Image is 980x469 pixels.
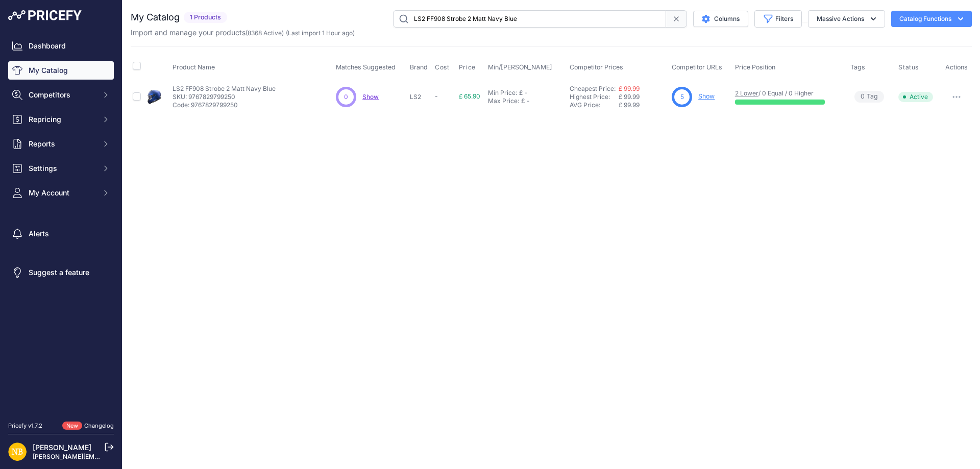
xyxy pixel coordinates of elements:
[619,101,668,109] div: £ 99.99
[29,163,95,174] span: Settings
[286,29,355,37] span: (Last import 1 Hour ago)
[393,10,666,28] input: Search
[173,85,276,93] p: LS2 FF908 Strobe 2 Matt Navy Blue
[488,89,517,97] div: Min Price:
[336,63,396,71] span: Matches Suggested
[519,89,523,97] div: £
[8,37,114,409] nav: Sidebar
[84,422,114,429] a: Changelog
[246,29,284,37] span: ( )
[945,63,968,71] span: Actions
[173,101,276,109] p: Code: 9767829799250
[435,63,451,71] button: Cost
[29,139,95,149] span: Reports
[619,93,640,101] span: £ 99.99
[344,92,348,102] span: 0
[680,92,684,102] span: 5
[619,85,640,92] a: £ 99.99
[362,93,379,101] a: Show
[570,63,623,71] span: Competitor Prices
[33,443,91,452] a: [PERSON_NAME]
[735,89,758,97] a: 2 Lower
[131,28,355,38] p: Import and manage your products
[459,63,478,71] button: Price
[459,92,480,100] span: £ 65.90
[8,86,114,104] button: Competitors
[435,63,449,71] span: Cost
[898,92,933,102] span: Active
[29,90,95,100] span: Competitors
[754,10,802,28] button: Filters
[570,93,619,101] div: Highest Price:
[891,11,972,27] button: Catalog Functions
[488,97,519,105] div: Max Price:
[8,37,114,55] a: Dashboard
[459,63,476,71] span: Price
[131,10,180,24] h2: My Catalog
[488,63,552,71] span: Min/[PERSON_NAME]
[8,184,114,202] button: My Account
[898,63,919,71] span: Status
[521,97,525,105] div: £
[8,422,42,430] div: Pricefy v1.7.2
[8,135,114,153] button: Reports
[8,110,114,129] button: Repricing
[29,114,95,125] span: Repricing
[410,93,431,101] p: LS2
[8,263,114,282] a: Suggest a feature
[8,10,82,20] img: Pricefy Logo
[570,85,616,92] a: Cheapest Price:
[410,63,428,71] span: Brand
[570,101,619,109] div: AVG Price:
[62,422,82,430] span: New
[898,63,921,71] button: Status
[8,159,114,178] button: Settings
[698,92,715,100] a: Show
[861,92,865,102] span: 0
[735,89,840,97] p: / 0 Equal / 0 Higher
[850,63,865,71] span: Tags
[184,12,227,23] span: 1 Products
[248,29,282,37] a: 8368 Active
[435,92,438,100] span: -
[8,61,114,80] a: My Catalog
[33,453,190,460] a: [PERSON_NAME][EMAIL_ADDRESS][DOMAIN_NAME]
[735,63,775,71] span: Price Position
[29,188,95,198] span: My Account
[523,89,528,97] div: -
[173,93,276,101] p: SKU: 9767829799250
[8,225,114,243] a: Alerts
[693,11,748,27] button: Columns
[672,63,722,71] span: Competitor URLs
[808,10,885,28] button: Massive Actions
[525,97,530,105] div: -
[854,91,884,103] span: Tag
[173,63,215,71] span: Product Name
